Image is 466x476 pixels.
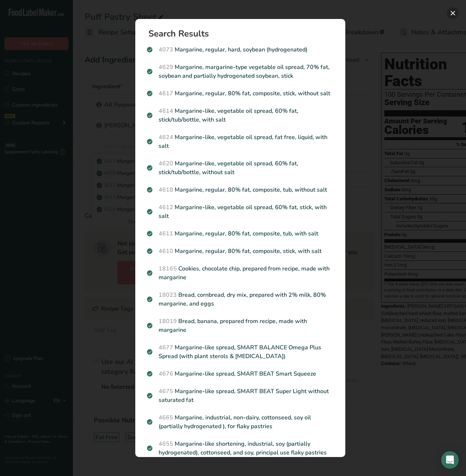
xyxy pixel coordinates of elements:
[159,89,173,97] span: 4617
[159,160,173,168] span: 4620
[147,247,334,256] p: Margarine, regular, 80% fat, composite, stick, with salt
[147,89,334,98] p: Margarine, regular, 80% fat, composite, stick, without salt
[147,413,334,431] p: Margarine, industrial, non-dairy, cottonseed, soy oil (partially hydrogenated ), for flaky pastries
[147,291,334,308] p: Bread, cornbread, dry mix, prepared with 2% milk, 80% margarine, and eggs
[147,107,334,124] p: Margarine-like, vegetable oil spread, 60% fat, stick/tub/bottle, with salt
[148,29,338,38] h1: Search Results
[147,159,334,177] p: Margarine-like, vegetable oil spread, 60% fat, stick/tub/bottle, without salt
[159,265,177,273] span: 18165
[441,451,459,469] div: Open Intercom Messenger
[159,387,173,395] span: 4675
[147,317,334,334] p: Bread, banana, prepared from recipe, made with margarine
[147,229,334,238] p: Margarine, regular, 80% fat, composite, tub, with salt
[159,291,177,299] span: 18023
[159,107,173,115] span: 4614
[147,439,334,457] p: Margarine-like shortening, industrial, soy (partially hydrogenated), cottonseed, and soy, princip...
[159,343,173,352] span: 4677
[147,133,334,150] p: Margarine-like, vegetable oil spread, fat free, liquid, with salt
[147,387,334,404] p: Margarine-like spread, SMART BEAT Super Light without saturated fat
[147,369,334,378] p: Margarine-like spread, SMART BEAT Smart Squeeze
[159,247,173,255] span: 4610
[159,370,173,378] span: 4676
[147,203,334,220] p: Margarine-like, vegetable oil spread, 60% fat, stick, with salt
[159,317,177,325] span: 18019
[147,63,334,80] p: Margarine, margarine-type vegetable oil spread, 70% fat, soybean and partially hydrogenated soybe...
[159,230,173,238] span: 4611
[159,133,173,141] span: 4624
[159,440,173,448] span: 4655
[147,264,334,282] p: Cookies, chocolate chip, prepared from recipe, made with margarine
[147,45,334,54] p: Margarine, regular, hard, soybean (hydrogenated)
[159,414,173,422] span: 4665
[159,186,173,194] span: 4618
[159,203,173,211] span: 4612
[159,63,173,71] span: 4629
[147,185,334,194] p: Margarine, regular, 80% fat, composite, tub, without salt
[159,46,173,54] span: 4073
[147,343,334,361] p: Margarine-like spread, SMART BALANCE Omega Plus Spread (with plant sterols & [MEDICAL_DATA])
